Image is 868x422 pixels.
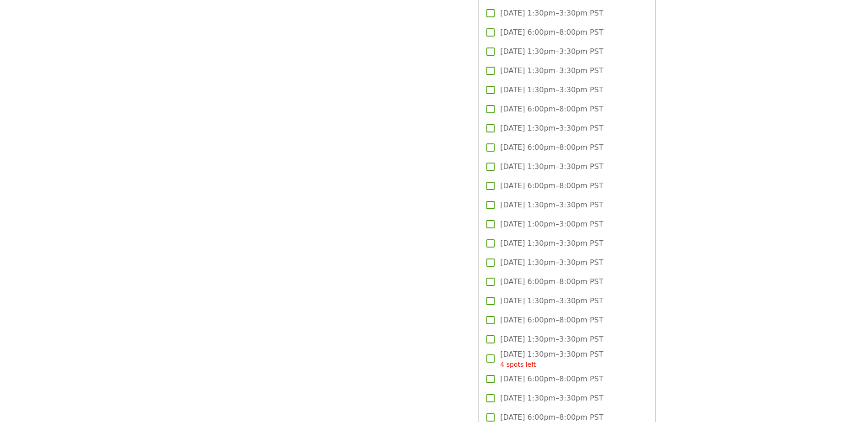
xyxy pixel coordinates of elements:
[500,27,603,38] span: [DATE] 6:00pm–8:00pm PST
[500,104,603,115] span: [DATE] 6:00pm–8:00pm PST
[500,276,603,287] span: [DATE] 6:00pm–8:00pm PST
[500,334,603,345] span: [DATE] 1:30pm–3:30pm PST
[500,393,603,404] span: [DATE] 1:30pm–3:30pm PST
[500,8,603,19] span: [DATE] 1:30pm–3:30pm PST
[500,374,603,385] span: [DATE] 6:00pm–8:00pm PST
[500,200,603,211] span: [DATE] 1:30pm–3:30pm PST
[500,219,603,230] span: [DATE] 1:00pm–3:00pm PST
[500,238,603,249] span: [DATE] 1:30pm–3:30pm PST
[500,180,603,191] span: [DATE] 6:00pm–8:00pm PST
[500,257,603,268] span: [DATE] 1:30pm–3:30pm PST
[500,84,603,95] span: [DATE] 1:30pm–3:30pm PST
[500,65,603,76] span: [DATE] 1:30pm–3:30pm PST
[500,142,603,153] span: [DATE] 6:00pm–8:00pm PST
[500,161,603,172] span: [DATE] 1:30pm–3:30pm PST
[500,315,603,326] span: [DATE] 6:00pm–8:00pm PST
[500,123,603,134] span: [DATE] 1:30pm–3:30pm PST
[500,295,603,306] span: [DATE] 1:30pm–3:30pm PST
[500,46,603,57] span: [DATE] 1:30pm–3:30pm PST
[500,349,603,369] span: [DATE] 1:30pm–3:30pm PST
[500,361,536,368] span: 4 spots left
